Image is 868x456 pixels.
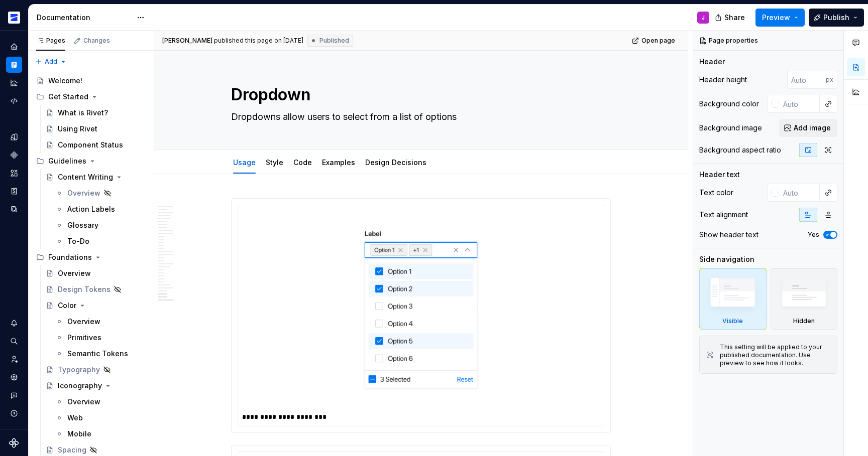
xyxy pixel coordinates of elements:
[809,9,864,27] button: Publish
[48,76,82,86] div: Welcome!
[42,281,150,297] a: Design Tokens
[6,165,22,181] a: Assets
[755,9,805,27] button: Preview
[699,210,748,220] div: Text alignment
[67,349,128,359] div: Semantic Tokens
[67,333,101,343] div: Primitives
[51,410,150,426] a: Web
[42,105,150,121] a: What is Rivet?
[42,362,150,378] a: Typography
[42,121,150,137] a: Using Rivet
[6,39,22,55] div: Home
[67,317,100,327] div: Overview
[6,351,22,367] div: Invite team
[6,93,22,109] div: Code automation
[6,315,22,331] button: Notifications
[6,369,22,385] a: Settings
[699,145,781,155] div: Background aspect ratio
[67,188,100,198] div: Overview
[51,394,150,410] a: Overview
[51,314,150,330] a: Overview
[289,151,316,173] div: Code
[48,156,86,166] div: Guidelines
[699,188,733,198] div: Text color
[808,231,819,239] label: Yes
[365,158,426,167] a: Design Decisions
[48,252,92,262] div: Foundations
[32,73,150,89] a: Welcome!
[58,108,108,118] div: What is Rivet?
[67,236,89,246] div: To-Do
[823,13,849,23] span: Publish
[67,397,100,407] div: Overview
[699,230,758,240] div: Show header text
[32,55,70,69] button: Add
[6,129,22,145] div: Design tokens
[6,147,22,163] a: Components
[214,37,303,45] div: published this page on [DATE]
[266,158,283,167] a: Style
[699,99,759,109] div: Background color
[51,346,150,362] a: Semantic Tokens
[58,365,100,375] div: Typography
[36,37,65,45] div: Pages
[322,158,355,167] a: Examples
[8,12,20,24] img: 32236df1-e983-4105-beab-1c5893cb688f.png
[45,58,57,66] span: Add
[826,76,833,84] p: px
[58,268,91,278] div: Overview
[6,201,22,217] div: Data sources
[42,265,150,281] a: Overview
[641,37,675,45] span: Open page
[779,119,837,137] button: Add image
[51,217,150,233] a: Glossary
[51,201,150,217] a: Action Labels
[6,333,22,349] button: Search ⌘K
[293,158,312,167] a: Code
[58,284,111,294] div: Design Tokens
[710,9,751,27] button: Share
[229,151,260,173] div: Usage
[48,92,88,102] div: Get Started
[699,170,740,180] div: Header text
[32,249,150,265] div: Foundations
[67,204,115,214] div: Action Labels
[771,268,838,330] div: Hidden
[67,413,83,423] div: Web
[720,343,831,367] div: This setting will be applied to your published documentation. Use preview to see how it looks.
[58,140,123,150] div: Component Status
[6,57,22,73] a: Documentation
[6,387,22,403] button: Contact support
[58,300,76,311] div: Color
[42,297,150,314] a: Color
[319,37,349,45] span: Published
[58,381,102,391] div: Iconography
[42,137,150,153] a: Component Status
[629,34,680,48] a: Open page
[699,123,762,133] div: Background image
[722,317,743,325] div: Visible
[787,71,826,89] input: Auto
[51,330,150,346] a: Primitives
[699,254,754,264] div: Side navigation
[724,13,745,23] span: Share
[779,95,820,113] input: Auto
[699,57,725,67] div: Header
[37,13,132,23] div: Documentation
[6,75,22,91] a: Analytics
[83,37,110,45] div: Changes
[42,378,150,394] a: Iconography
[262,151,287,173] div: Style
[32,89,150,105] div: Get Started
[32,153,150,169] div: Guidelines
[6,183,22,199] a: Storybook stories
